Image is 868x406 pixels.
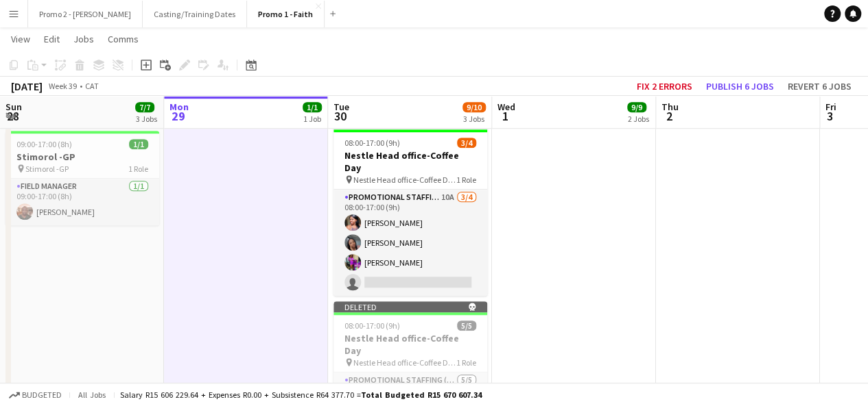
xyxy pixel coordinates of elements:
span: 1 Role [456,175,476,185]
a: View [5,30,36,48]
span: Total Budgeted R15 670 607.34 [361,390,482,400]
span: Comms [108,33,139,45]
span: 7/7 [135,102,154,112]
span: 08:00-17:00 (9h) [344,138,400,148]
h3: Nestle Head office-Coffee Day [333,332,487,357]
a: Jobs [68,30,99,48]
button: Promo 1 - Faith [247,1,325,27]
button: Casting/Training Dates [143,1,247,27]
button: Revert 6 jobs [782,77,857,95]
div: 1 Job [303,114,321,124]
button: Promo 2 - [PERSON_NAME] [28,1,143,27]
div: 3 Jobs [136,114,157,124]
span: 1 [495,108,515,124]
span: 1 Role [128,164,148,174]
div: Salary R15 606 229.64 + Expenses R0.00 + Subsistence R64 377.70 = [120,390,482,400]
app-card-role: Field Manager1/109:00-17:00 (8h)[PERSON_NAME] [5,179,159,225]
span: Week 39 [45,81,80,91]
span: 1 Role [456,357,476,368]
a: Edit [38,30,65,48]
app-job-card: Updated08:00-17:00 (9h)3/4Nestle Head office-Coffee Day Nestle Head office-Coffee Day1 RolePromot... [333,118,487,296]
div: [DATE] [11,79,43,93]
span: Nestle Head office-Coffee Day [353,175,456,185]
span: Wed [497,101,515,113]
span: Tue [333,101,349,113]
h3: Stimorol -GP [5,151,159,163]
app-card-role: Promotional Staffing (Brand Ambassadors)10A3/408:00-17:00 (9h)[PERSON_NAME][PERSON_NAME][PERSON_N... [333,190,487,296]
button: Publish 6 jobs [701,77,779,95]
div: 2 Jobs [628,114,649,124]
div: 3 Jobs [463,114,485,124]
span: Thu [661,101,679,113]
div: CAT [85,81,99,91]
span: 3/4 [457,138,476,148]
span: 1/1 [129,139,148,149]
span: Jobs [73,33,94,45]
span: Mon [169,101,189,113]
span: All jobs [75,390,108,400]
span: Edit [44,33,60,45]
div: Deleted [333,301,487,312]
span: 1/1 [303,102,322,112]
span: 08:00-17:00 (9h) [344,320,400,331]
span: Budgeted [22,390,62,400]
span: Fri [825,101,836,113]
span: 9/10 [462,102,486,112]
h3: Nestle Head office-Coffee Day [333,149,487,174]
button: Budgeted [7,388,64,403]
app-job-card: 09:00-17:00 (8h)1/1Stimorol -GP Stimorol -GP1 RoleField Manager1/109:00-17:00 (8h)[PERSON_NAME] [5,131,159,225]
span: Sun [5,101,22,113]
span: 28 [3,108,22,124]
button: Fix 2 errors [631,77,698,95]
span: 2 [659,108,679,124]
span: 30 [331,108,349,124]
span: 5/5 [457,320,476,331]
span: 9/9 [627,102,646,112]
span: 3 [823,108,836,124]
span: Stimorol -GP [25,164,69,174]
span: Nestle Head office-Coffee Day [353,357,456,368]
span: 09:00-17:00 (8h) [16,139,72,149]
span: View [11,33,30,45]
a: Comms [102,30,144,48]
span: 29 [167,108,189,124]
